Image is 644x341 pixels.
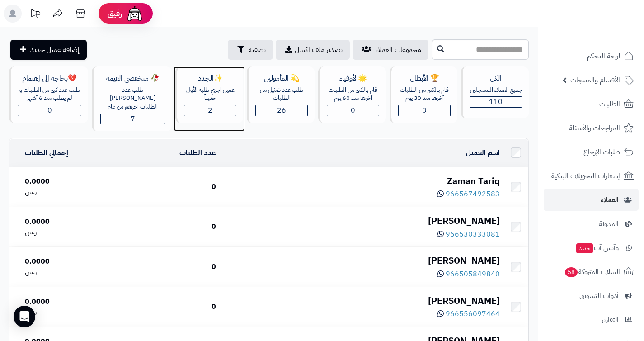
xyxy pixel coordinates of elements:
span: 58 [565,267,578,277]
div: [PERSON_NAME] [223,254,500,267]
div: قام بالكثير من الطلبات آخرها منذ 60 يوم [327,86,379,103]
span: المراجعات والأسئلة [569,122,620,134]
a: لوحة التحكم [544,45,639,67]
a: 966505849840 [437,269,500,279]
span: 0 [47,105,52,116]
div: عميل اجري طلبه الأول حديثاّ [184,86,236,103]
a: عدد الطلبات [179,147,216,158]
div: ر.س [25,307,101,317]
span: السلات المتروكة [564,265,620,278]
span: 0 [351,105,355,116]
div: 💔بحاجة إلى إهتمام [18,73,81,84]
a: اسم العميل [466,147,500,158]
span: 966530333081 [446,229,500,240]
a: طلبات الإرجاع [544,141,639,163]
div: ✨الجدد [184,73,236,84]
span: الأقسام والمنتجات [570,74,620,86]
span: 966567492583 [446,189,500,199]
span: 966556097464 [446,308,500,319]
img: logo-2.png [583,24,635,43]
a: أدوات التسويق [544,285,639,307]
div: 0.0000 [25,176,101,187]
div: قام بالكثير من الطلبات آخرها منذ 30 يوم [398,86,451,103]
a: 966567492583 [437,189,500,199]
a: تحديثات المنصة [24,5,47,25]
a: 💔بحاجة إلى إهتمامطلب عدد كبير من الطلبات و لم يطلب منذ 6 أشهر0 [7,66,90,131]
span: الطلبات [599,98,620,110]
span: أدوات التسويق [579,289,619,302]
div: 0 [109,302,216,312]
div: Zaman Tariq [223,175,500,188]
a: وآتس آبجديد [544,237,639,259]
div: 0.0000 [25,217,101,227]
div: [PERSON_NAME] [223,214,500,227]
a: 💫 المأمولينطلب عدد ضئيل من الطلبات26 [245,66,316,131]
div: ر.س [25,267,101,277]
span: 26 [277,105,286,116]
div: 🥀 منخفضي القيمة [100,73,165,84]
img: ai-face.png [126,5,144,23]
a: الطلبات [544,93,639,115]
span: وآتس آب [575,242,619,254]
a: 🏆 الأبطالقام بالكثير من الطلبات آخرها منذ 30 يوم0 [388,66,459,131]
div: ر.س [25,187,101,197]
a: 966530333081 [437,229,500,240]
a: 🌟الأوفياءقام بالكثير من الطلبات آخرها منذ 60 يوم0 [316,66,388,131]
a: 966556097464 [437,308,500,319]
div: جميع العملاء المسجلين [470,86,522,95]
a: ✨الجددعميل اجري طلبه الأول حديثاّ2 [174,66,245,131]
button: تصفية [228,40,273,60]
div: الكل [470,73,522,84]
div: 🏆 الأبطال [398,73,451,84]
div: طلب عدد كبير من الطلبات و لم يطلب منذ 6 أشهر [18,86,81,103]
span: 2 [208,105,212,116]
a: إشعارات التحويلات البنكية [544,165,639,187]
div: 🌟الأوفياء [327,73,379,84]
div: 0.0000 [25,297,101,307]
a: السلات المتروكة58 [544,261,639,283]
span: 966505849840 [446,269,500,279]
a: العملاء [544,189,639,211]
div: [PERSON_NAME] [223,294,500,308]
div: طلب عدد ضئيل من الطلبات [255,86,308,103]
span: 7 [131,114,135,124]
div: 💫 المأمولين [255,73,308,84]
span: المدونة [599,218,619,230]
span: إضافة عميل جديد [30,44,80,55]
span: رفيق [108,8,122,19]
div: 0 [109,262,216,272]
a: مجموعات العملاء [353,40,428,60]
div: 0 [109,222,216,232]
div: 0.0000 [25,256,101,267]
span: تصدير ملف اكسل [295,44,343,55]
div: Open Intercom Messenger [14,306,35,327]
a: الكلجميع العملاء المسجلين110 [459,66,531,131]
span: لوحة التحكم [587,50,620,62]
span: إشعارات التحويلات البنكية [551,170,620,182]
a: 🥀 منخفضي القيمةطلب عدد [PERSON_NAME] الطلبات آخرهم من عام7 [90,66,174,131]
a: المراجعات والأسئلة [544,117,639,139]
span: 0 [422,105,427,116]
a: التقارير [544,309,639,331]
a: المدونة [544,213,639,235]
div: 0 [109,182,216,192]
div: طلب عدد [PERSON_NAME] الطلبات آخرهم من عام [100,86,165,111]
span: 110 [489,96,503,107]
span: طلبات الإرجاع [583,146,620,158]
span: جديد [576,243,593,253]
a: تصدير ملف اكسل [276,40,350,60]
a: إجمالي الطلبات [25,147,68,158]
span: العملاء [601,194,619,206]
span: التقارير [602,313,619,326]
a: إضافة عميل جديد [10,40,87,60]
span: تصفية [249,44,266,55]
span: مجموعات العملاء [375,44,421,55]
div: ر.س [25,227,101,237]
